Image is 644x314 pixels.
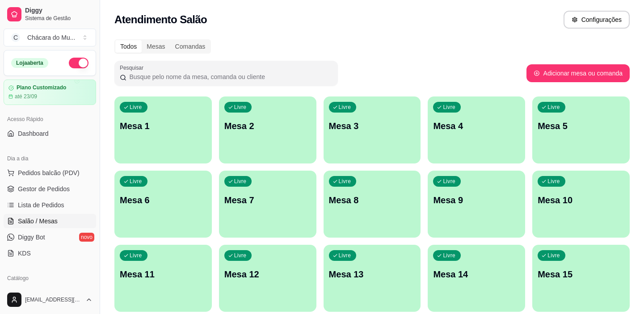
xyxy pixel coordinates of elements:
[15,93,37,100] article: até 23/09
[4,112,96,126] div: Acesso Rápido
[18,201,64,209] span: Lista de Pedidos
[4,289,96,310] button: [EMAIL_ADDRESS][DOMAIN_NAME]
[4,246,96,260] a: KDS
[339,252,351,259] p: Livre
[538,268,624,281] p: Mesa 15
[18,233,45,242] span: Diggy Bot
[4,230,96,244] a: Diggy Botnovo
[17,84,66,91] article: Plano Customizado
[329,194,416,206] p: Mesa 8
[443,178,455,185] p: Livre
[18,129,49,138] span: Dashboard
[547,252,560,259] p: Livre
[428,245,525,312] button: LivreMesa 14
[25,7,93,15] span: Diggy
[25,296,82,303] span: [EMAIL_ADDRESS][DOMAIN_NAME]
[224,194,311,206] p: Mesa 7
[526,64,630,82] button: Adicionar mesa ou comanda
[4,126,96,141] a: Dashboard
[234,104,247,111] p: Livre
[130,252,142,259] p: Livre
[114,13,207,27] h2: Atendimento Salão
[433,120,520,132] p: Mesa 4
[532,96,630,163] button: LivreMesa 5
[4,4,96,25] a: DiggySistema de Gestão
[120,64,147,71] label: Pesquisar
[433,194,520,206] p: Mesa 9
[25,15,93,22] span: Sistema de Gestão
[120,268,206,281] p: Mesa 11
[18,184,70,193] span: Gestor de Pedidos
[443,104,455,111] p: Livre
[547,104,560,111] p: Livre
[170,40,210,53] div: Comandas
[324,171,421,238] button: LivreMesa 8
[11,58,48,68] div: Loja aberta
[4,182,96,196] a: Gestor de Pedidos
[538,120,624,132] p: Mesa 5
[126,72,333,81] input: Pesquisar
[4,80,96,105] a: Plano Customizadoaté 23/09
[4,198,96,212] a: Lista de Pedidos
[120,120,206,132] p: Mesa 1
[324,96,421,163] button: LivreMesa 3
[69,58,88,68] button: Alterar Status
[130,178,142,185] p: Livre
[443,252,455,259] p: Livre
[120,194,206,206] p: Mesa 6
[114,171,212,238] button: LivreMesa 6
[329,268,416,281] p: Mesa 13
[4,29,96,46] button: Select a team
[4,166,96,180] button: Pedidos balcão (PDV)
[18,249,31,258] span: KDS
[130,104,142,111] p: Livre
[219,245,316,312] button: LivreMesa 12
[114,96,212,163] button: LivreMesa 1
[224,120,311,132] p: Mesa 2
[18,217,58,226] span: Salão / Mesas
[27,33,75,42] div: Chácara do Mu ...
[564,11,630,29] button: Configurações
[329,120,416,132] p: Mesa 3
[142,40,170,53] div: Mesas
[339,104,351,111] p: Livre
[224,268,311,281] p: Mesa 12
[339,178,351,185] p: Livre
[324,245,421,312] button: LivreMesa 13
[547,178,560,185] p: Livre
[433,268,520,281] p: Mesa 14
[219,96,316,163] button: LivreMesa 2
[532,171,630,238] button: LivreMesa 10
[234,252,247,259] p: Livre
[4,271,96,285] div: Catálogo
[538,194,624,206] p: Mesa 10
[11,33,20,42] span: C
[428,96,525,163] button: LivreMesa 4
[219,171,316,238] button: LivreMesa 7
[114,245,212,312] button: LivreMesa 11
[532,245,630,312] button: LivreMesa 15
[4,151,96,166] div: Dia a dia
[234,178,247,185] p: Livre
[18,168,80,177] span: Pedidos balcão (PDV)
[428,171,525,238] button: LivreMesa 9
[4,214,96,228] a: Salão / Mesas
[115,40,142,53] div: Todos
